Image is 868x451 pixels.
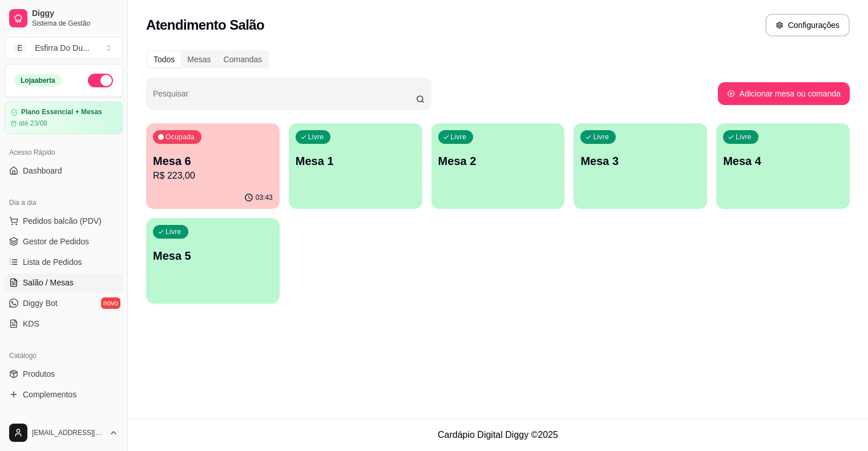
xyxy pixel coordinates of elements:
button: OcupadaMesa 6R$ 223,0003:43 [146,123,280,209]
button: LivreMesa 5 [146,218,280,304]
span: Sistema de Gestão [32,19,118,28]
button: Configurações [765,14,850,37]
a: KDS [5,315,123,333]
span: Salão / Mesas [23,277,74,288]
a: Lista de Pedidos [5,253,123,271]
a: Gestor de Pedidos [5,232,123,251]
a: Plano Essencial + Mesasaté 23/08 [5,102,123,134]
span: Lista de Pedidos [23,256,82,268]
p: Mesa 1 [296,153,415,169]
div: Catálogo [5,347,123,365]
span: [EMAIL_ADDRESS][DOMAIN_NAME] [32,428,104,437]
p: Livre [593,132,609,142]
div: Loja aberta [14,74,62,87]
a: Diggy Botnovo [5,294,123,312]
p: Livre [736,132,752,142]
button: LivreMesa 2 [431,123,565,209]
button: LivreMesa 4 [716,123,850,209]
p: Mesa 2 [438,153,558,169]
span: Diggy Bot [23,297,58,309]
h2: Atendimento Salão [146,16,264,34]
div: Todos [147,51,181,67]
a: DiggySistema de Gestão [5,5,123,32]
button: Select a team [5,37,123,59]
input: Pesquisar [153,92,416,104]
a: Dashboard [5,162,123,180]
p: Livre [308,132,324,142]
div: Acesso Rápido [5,143,123,162]
button: [EMAIL_ADDRESS][DOMAIN_NAME] [5,419,123,446]
span: Dashboard [23,165,62,176]
footer: Cardápio Digital Diggy © 2025 [128,418,868,451]
div: Esfirra Do Du ... [35,42,90,54]
article: até 23/08 [19,119,47,128]
div: Comandas [217,51,269,67]
p: Mesa 5 [153,248,273,264]
p: Mesa 4 [723,153,843,169]
p: Mesa 6 [153,153,273,169]
button: Pedidos balcão (PDV) [5,212,123,230]
span: Complementos [23,389,76,400]
p: Mesa 3 [580,153,700,169]
span: Produtos [23,368,55,380]
p: 03:43 [256,193,273,202]
div: Mesas [181,51,217,67]
button: Alterar Status [88,74,113,87]
span: KDS [23,318,39,329]
a: Produtos [5,365,123,383]
button: Adicionar mesa ou comanda [718,82,850,105]
span: E [14,42,26,54]
span: Pedidos balcão (PDV) [23,215,102,227]
a: Complementos [5,385,123,404]
button: LivreMesa 1 [289,123,422,209]
button: LivreMesa 3 [574,123,707,209]
div: Dia a dia [5,194,123,212]
p: Livre [165,227,181,236]
span: Gestor de Pedidos [23,236,89,247]
a: Salão / Mesas [5,273,123,292]
p: Ocupada [165,132,195,142]
span: Diggy [32,9,118,19]
p: R$ 223,00 [153,169,273,183]
article: Plano Essencial + Mesas [21,108,102,116]
p: Livre [451,132,467,142]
